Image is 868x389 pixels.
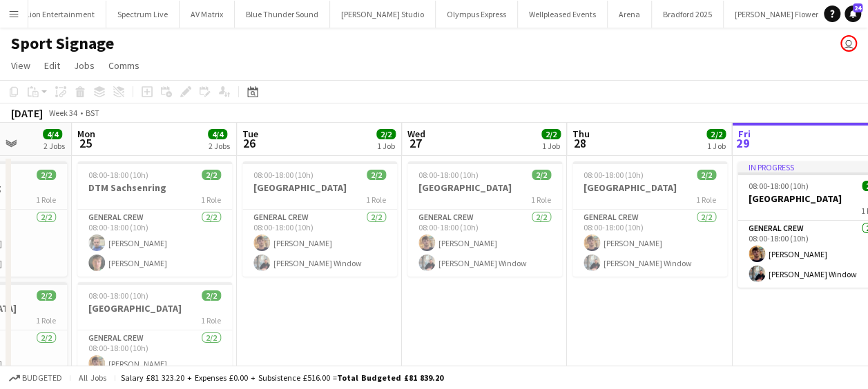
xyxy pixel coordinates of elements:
div: 1 Job [707,141,725,151]
a: Jobs [68,57,100,74]
span: Mon [77,128,95,140]
span: Wed [407,128,425,140]
span: 08:00-18:00 (10h) [418,170,479,180]
button: Spectrum Live [106,1,180,28]
span: Comms [108,59,139,72]
span: 4/4 [43,129,62,139]
a: Comms [103,57,145,74]
span: 29 [735,135,750,151]
span: 1 Role [36,315,56,326]
app-job-card: 08:00-18:00 (10h)2/2[GEOGRAPHIC_DATA]1 RoleGeneral Crew2/208:00-18:00 (10h)[PERSON_NAME][PERSON_N... [572,161,727,277]
span: 1 Role [201,315,221,326]
span: 1 Role [531,194,551,205]
span: 2/2 [202,290,221,301]
div: BST [86,108,99,118]
div: [DATE] [11,106,43,120]
button: Arena [608,1,652,28]
span: 08:00-18:00 (10h) [88,170,148,180]
span: 2/2 [706,129,726,139]
span: 2/2 [202,170,221,180]
h3: [GEOGRAPHIC_DATA] [572,181,727,194]
span: 1 Role [696,194,716,205]
span: Tue [242,128,258,140]
span: 08:00-18:00 (10h) [584,170,644,180]
div: 2 Jobs [44,141,65,151]
span: 2/2 [697,170,716,180]
span: 08:00-18:00 (10h) [88,290,148,301]
h1: Sport Signage [11,33,114,54]
span: 1 Role [36,194,56,205]
span: 2/2 [37,290,56,301]
span: 25 [75,135,95,151]
button: [PERSON_NAME] Flowers [724,1,833,28]
button: AV Matrix [180,1,235,28]
span: 24 [853,3,862,12]
span: 1 Role [201,194,221,205]
app-job-card: 08:00-18:00 (10h)2/2[GEOGRAPHIC_DATA]1 RoleGeneral Crew2/208:00-18:00 (10h)[PERSON_NAME][PERSON_N... [242,161,397,277]
div: 1 Job [377,141,395,151]
span: 4/4 [208,129,227,139]
button: [PERSON_NAME] Studio [330,1,436,28]
span: 27 [405,135,425,151]
a: Edit [39,57,66,74]
span: 2/2 [367,170,386,180]
span: View [11,59,30,72]
span: Edit [44,59,60,72]
span: All jobs [76,372,109,383]
span: 28 [570,135,590,151]
span: 1 Role [366,194,386,205]
span: 08:00-18:00 (10h) [253,170,314,180]
a: 24 [845,6,861,22]
app-card-role: General Crew2/208:00-18:00 (10h)[PERSON_NAME][PERSON_NAME] Window [407,210,562,277]
app-card-role: General Crew2/208:00-18:00 (10h)[PERSON_NAME][PERSON_NAME] [77,210,232,277]
h3: [GEOGRAPHIC_DATA] [407,181,562,194]
span: Total Budgeted £81 839.20 [337,372,443,383]
span: Budgeted [22,373,62,383]
span: Thu [572,128,590,140]
app-card-role: General Crew2/208:00-18:00 (10h)[PERSON_NAME][PERSON_NAME] Window [572,210,727,277]
div: 2 Jobs [209,141,230,151]
h3: [GEOGRAPHIC_DATA] [242,181,397,194]
div: Salary £81 323.20 + Expenses £0.00 + Subsistence £516.00 = [121,372,443,383]
span: 2/2 [532,170,551,180]
h3: DTM Sachsenring [77,181,232,194]
button: Bradford 2025 [652,1,724,28]
button: Wellpleased Events [518,1,608,28]
span: 26 [240,135,258,151]
div: 1 Job [542,141,560,151]
span: 08:00-18:00 (10h) [749,181,809,191]
app-card-role: General Crew2/208:00-18:00 (10h)[PERSON_NAME][PERSON_NAME] Window [242,210,397,277]
span: Fri [737,128,750,140]
app-user-avatar: Dominic Riley [840,35,857,52]
button: Blue Thunder Sound [235,1,330,28]
button: Olympus Express [436,1,518,28]
a: View [6,57,36,74]
span: 2/2 [541,129,561,139]
app-job-card: 08:00-18:00 (10h)2/2[GEOGRAPHIC_DATA]1 RoleGeneral Crew2/208:00-18:00 (10h)[PERSON_NAME][PERSON_N... [407,161,562,277]
span: 2/2 [376,129,396,139]
span: 2/2 [37,170,56,180]
app-job-card: 08:00-18:00 (10h)2/2DTM Sachsenring1 RoleGeneral Crew2/208:00-18:00 (10h)[PERSON_NAME][PERSON_NAME] [77,161,232,277]
h3: [GEOGRAPHIC_DATA] [77,302,232,315]
span: Jobs [74,59,95,72]
span: Week 34 [46,108,80,118]
button: Budgeted [7,370,64,386]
